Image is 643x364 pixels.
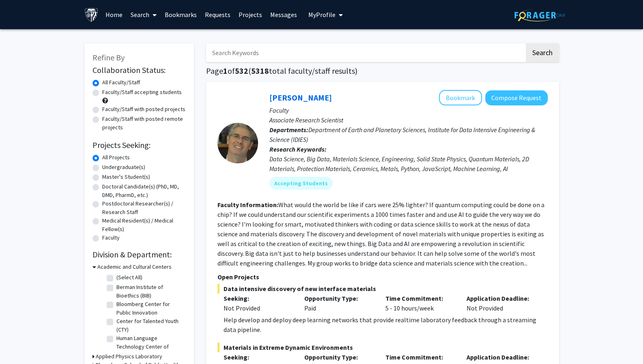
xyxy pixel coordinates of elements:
[102,173,150,181] label: Master's Student(s)
[379,293,460,313] div: 5 - 10 hours/week
[102,216,186,233] label: Medical Resident(s) / Medical Fellow(s)
[92,250,186,259] h2: Division & Department:
[304,352,373,362] p: Opportunity Type:
[251,66,269,76] span: 5318
[269,154,548,173] div: Data Science, Big Data, Materials Science, Engineering, Solid State Physics, Quantum Materials, 2...
[485,90,548,105] button: Compose Request to David Elbert
[439,90,482,105] button: Add David Elbert to Bookmarks
[224,315,548,334] div: Help develop and deploy deep learning networks that provide realtime laboratory feedback through ...
[269,126,308,134] b: Departments:
[206,66,559,76] h1: Page of ( total faculty/staff results)
[116,334,184,360] label: Human Language Technology Center of Excellence (HLTCOE)
[266,0,301,29] a: Messages
[116,300,184,317] label: Bloomberg Center for Public Innovation
[235,66,248,76] span: 532
[308,11,335,19] span: My Profile
[217,343,548,352] span: Materials in Extreme Dynamic Environments
[102,105,185,113] label: Faculty/Staff with posted projects
[467,352,535,362] p: Application Deadline:
[101,0,127,29] a: Home
[269,105,548,115] p: Faculty
[385,352,454,362] p: Time Commitment:
[92,65,186,75] h2: Collaboration Status:
[116,273,142,282] label: (Select All)
[102,163,145,171] label: Undergraduate(s)
[269,145,327,153] b: Research Keywords:
[97,263,172,271] h3: Academic and Cultural Centers
[102,88,182,96] label: Faculty/Staff accepting students
[92,140,186,150] h2: Projects Seeking:
[102,233,120,242] label: Faculty
[116,283,184,300] label: Berman Institute of Bioethics (BIB)
[269,177,333,190] mat-chip: Accepting Students
[217,201,278,209] b: Faculty Information:
[298,293,379,313] div: Paid
[102,182,186,199] label: Doctoral Candidate(s) (PhD, MD, DMD, PharmD, etc.)
[269,92,332,103] a: [PERSON_NAME]
[206,43,525,62] input: Search Keywords
[269,115,548,125] p: Associate Research Scientist
[385,293,454,303] p: Time Commitment:
[224,352,292,362] p: Seeking:
[217,284,548,293] span: Data intensive discovery of new interface materials
[223,66,228,76] span: 1
[84,8,99,22] img: Johns Hopkins University Logo
[102,153,130,162] label: All Projects
[269,126,535,143] span: Department of Earth and Planetary Sciences, Institute for Data Intensive Engineering & Science (I...
[234,0,266,29] a: Projects
[6,328,34,358] iframe: Chat
[102,78,140,87] label: All Faculty/Staff
[217,201,544,267] fg-read-more: What would the world be like if cars were 25% lighter? If quantum computing could be done on a ch...
[92,52,125,62] span: Refine By
[460,293,542,313] div: Not Provided
[116,317,184,334] label: Center for Talented Youth (CTY)
[217,272,548,282] p: Open Projects
[526,43,559,62] button: Search
[467,293,535,303] p: Application Deadline:
[304,293,373,303] p: Opportunity Type:
[514,9,565,21] img: ForagerOne Logo
[201,0,234,29] a: Requests
[224,303,292,313] div: Not Provided
[127,0,161,29] a: Search
[102,199,186,216] label: Postdoctoral Researcher(s) / Research Staff
[102,115,186,132] label: Faculty/Staff with posted remote projects
[224,293,292,303] p: Seeking:
[161,0,201,29] a: Bookmarks
[96,352,162,361] h3: Applied Physics Laboratory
